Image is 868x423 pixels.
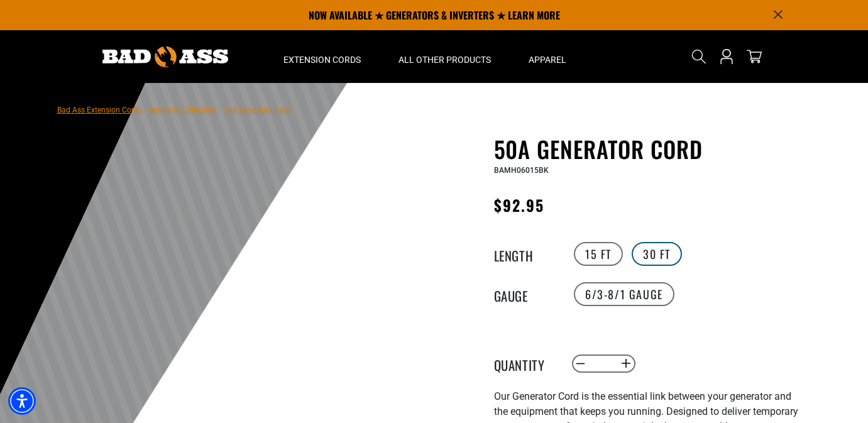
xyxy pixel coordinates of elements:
[102,47,228,67] img: Bad Ass Extension Cords
[689,47,709,67] summary: Search
[57,106,142,114] a: Bad Ass Extension Cords
[150,106,216,114] a: Return to Collection
[283,54,361,65] span: Extension Cords
[380,30,510,83] summary: All Other Products
[494,194,544,216] span: $92.95
[224,106,291,114] span: 50A Generator Cord
[529,54,566,65] span: Apparel
[494,355,557,371] label: Quantity
[574,242,623,266] label: 15 FT
[494,286,557,302] legend: Gauge
[219,106,221,114] span: ›
[510,30,585,83] summary: Apparel
[8,387,36,415] div: Accessibility Menu
[574,282,674,306] label: 6/3-8/1 Gauge
[57,102,291,117] nav: breadcrumbs
[265,30,380,83] summary: Extension Cords
[398,54,491,65] span: All Other Products
[494,166,549,175] span: BAMH06015BK
[494,246,557,262] legend: Length
[145,106,147,114] span: ›
[632,242,682,266] label: 30 FT
[494,136,802,162] h1: 50A Generator Cord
